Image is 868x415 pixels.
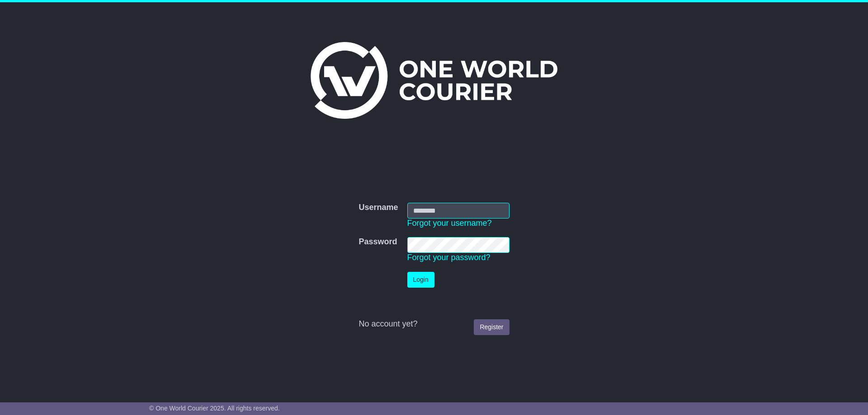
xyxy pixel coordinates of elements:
span: © One World Courier 2025. All rights reserved. [149,405,280,412]
div: No account yet? [359,319,509,329]
label: Password [359,237,397,247]
a: Forgot your username? [407,219,492,228]
a: Register [474,319,509,335]
label: Username [359,203,398,213]
button: Login [407,272,434,288]
a: Forgot your password? [407,253,491,262]
img: One World [311,42,557,119]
